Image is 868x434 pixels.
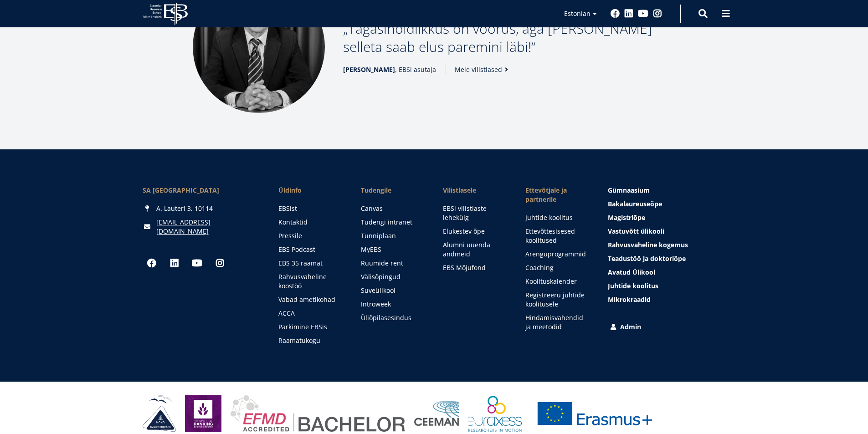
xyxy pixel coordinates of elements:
[443,240,507,259] a: Alumni uuenda andmeid
[608,186,650,194] span: Gümnaasium
[278,231,343,240] a: Pressile
[525,291,590,309] a: Registreeru juhtide koolitusele
[525,186,590,204] span: Ettevõtjale ja partnerile
[361,186,425,195] a: Tudengile
[525,213,590,222] a: Juhtide koolitus
[185,395,221,432] img: Eduniversal
[361,286,425,295] a: Suveülikool
[608,295,651,304] span: Mikrokraadid
[525,313,590,332] a: Hindamisvahendid ja meetodid
[611,9,620,18] a: Facebook
[156,218,260,236] a: [EMAIL_ADDRESS][DOMAIN_NAME]
[608,186,725,195] a: Gümnaasium
[525,263,590,272] a: Coaching
[608,254,725,263] a: Teadustöö ja doktoriõpe
[531,395,658,432] a: Erasmus +
[468,395,522,432] img: EURAXESS
[361,259,425,268] a: Ruumide rent
[343,65,395,74] strong: [PERSON_NAME]
[361,218,425,227] a: Tudengi intranet
[211,254,229,272] a: Instagram
[143,204,260,213] div: A. Lauteri 3, 10114
[231,395,405,432] img: EFMD
[188,254,206,272] a: Youtube
[143,186,260,195] div: SA [GEOGRAPHIC_DATA]
[278,186,343,195] span: Üldinfo
[361,231,425,240] a: Tunniplaan
[608,254,686,263] span: Teadustöö ja doktoriõpe
[361,300,425,309] a: Introweek
[525,277,590,286] a: Koolituskalender
[443,227,507,236] a: Elukestev õpe
[278,259,343,268] a: EBS 35 raamat
[608,199,725,209] a: Bakalaureuseõpe
[443,204,507,222] a: EBSi vilistlaste lehekülg
[443,186,507,195] span: Vilistlasele
[278,204,343,213] a: EBSist
[608,240,688,249] span: Rahvusvaheline kogemus
[361,313,425,322] a: Üliõpilasesindus
[343,20,676,56] p: Tagasihoidlikkus on voorus, aga [PERSON_NAME] selleta saab elus paremini läbi!
[531,395,658,432] img: Erasmus+
[608,240,725,250] a: Rahvusvaheline kogemus
[608,199,662,208] span: Bakalaureuseõpe
[608,227,725,236] a: Vastuvõtt ülikooli
[278,322,343,332] a: Parkimine EBSis
[608,213,725,222] a: Magistriõpe
[608,281,725,291] a: Juhtide koolitus
[361,204,425,213] a: Canvas
[443,263,507,272] a: EBS Mõjufond
[608,268,725,277] a: Avatud Ülikool
[143,254,161,272] a: Facebook
[525,250,590,259] a: Arenguprogrammid
[455,65,511,74] a: Meie vilistlased
[278,295,343,304] a: Vabad ametikohad
[143,395,176,432] img: HAKA
[608,213,645,222] span: Magistriõpe
[278,218,343,227] a: Kontaktid
[653,9,662,18] a: Instagram
[361,245,425,254] a: MyEBS
[608,268,655,276] span: Avatud Ülikool
[165,254,184,272] a: Linkedin
[278,309,343,318] a: ACCA
[278,272,343,291] a: Rahvusvaheline koostöö
[638,9,648,18] a: Youtube
[343,65,436,74] span: , EBSi asutaja
[624,9,633,18] a: Linkedin
[278,336,343,345] a: Raamatukogu
[608,295,725,304] a: Mikrokraadid
[609,322,726,332] a: Admin
[278,245,343,254] a: EBS Podcast
[361,272,425,281] a: Välisõpingud
[414,401,459,426] img: Ceeman
[525,227,590,245] a: Ettevõttesisesed koolitused
[608,281,658,290] span: Juhtide koolitus
[608,227,664,235] span: Vastuvõtt ülikooli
